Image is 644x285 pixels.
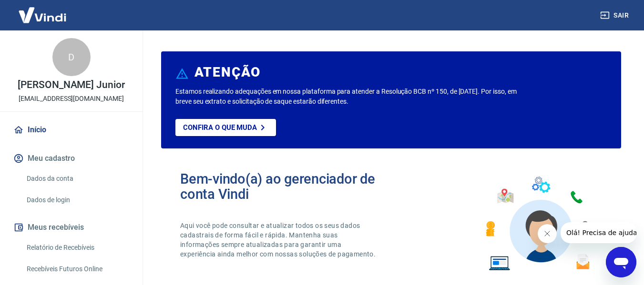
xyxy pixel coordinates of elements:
div: D [52,38,91,76]
iframe: Fechar mensagem [538,224,557,243]
p: Estamos realizando adequações em nossa plataforma para atender a Resolução BCB nº 150, de [DATE].... [175,87,521,107]
a: Recebíveis Futuros Online [23,259,131,279]
a: Relatório de Recebíveis [23,238,131,257]
span: Olá! Precisa de ajuda? [6,7,80,14]
button: Meu cadastro [11,148,131,169]
iframe: Botão para abrir a janela de mensagens [606,247,636,277]
button: Meus recebíveis [11,217,131,238]
p: [EMAIL_ADDRESS][DOMAIN_NAME] [19,94,124,104]
img: Imagem de um avatar masculino com diversos icones exemplificando as funcionalidades do gerenciado... [477,171,602,276]
a: Dados de login [23,190,131,210]
a: Confira o que muda [175,119,276,136]
a: Dados da conta [23,169,131,188]
p: Confira o que muda [183,123,257,132]
p: Aqui você pode consultar e atualizar todos os seus dados cadastrais de forma fácil e rápida. Mant... [180,221,378,259]
img: Vindi [11,0,73,29]
h2: Bem-vindo(a) ao gerenciador de conta Vindi [180,171,391,202]
iframe: Mensagem da empresa [561,222,636,243]
p: [PERSON_NAME] Junior [18,80,125,90]
a: Início [11,119,131,140]
h6: ATENÇÃO [194,68,261,77]
button: Sair [598,7,633,24]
